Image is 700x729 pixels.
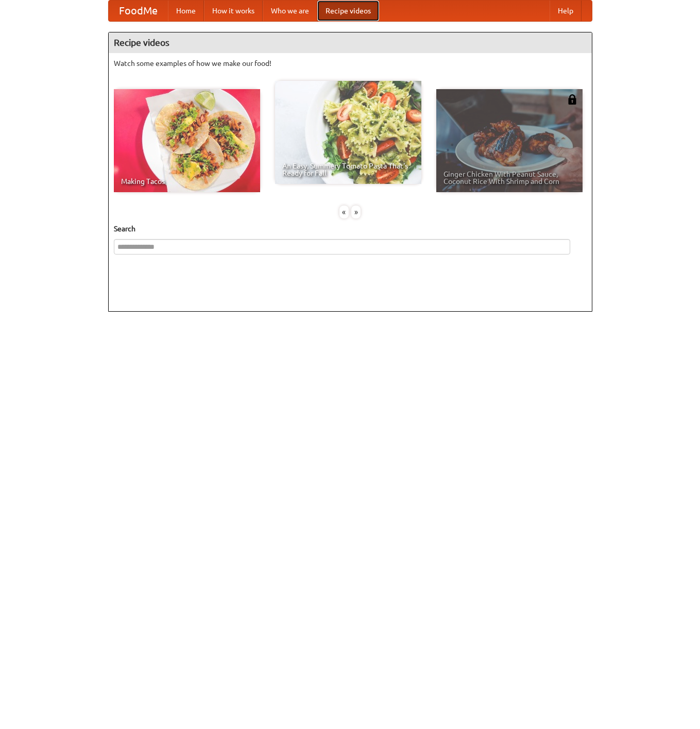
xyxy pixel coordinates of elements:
a: Help [550,1,582,21]
a: Who we are [263,1,317,21]
div: « [339,206,349,218]
h4: Recipe videos [109,32,592,53]
a: How it works [204,1,263,21]
a: An Easy, Summery Tomato Pasta That's Ready for Fall [275,81,421,184]
h5: Search [114,224,587,234]
a: Recipe videos [317,1,379,21]
span: An Easy, Summery Tomato Pasta That's Ready for Fall [282,162,414,177]
a: Making Tacos [114,89,260,192]
div: » [351,206,361,218]
span: Making Tacos [121,178,253,185]
a: FoodMe [109,1,168,21]
img: 483408.png [567,94,577,105]
a: Home [168,1,204,21]
p: Watch some examples of how we make our food! [114,58,587,69]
